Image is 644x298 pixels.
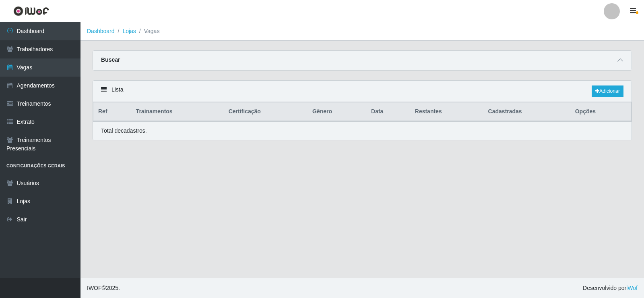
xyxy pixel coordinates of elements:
th: Certificação [224,102,308,121]
strong: Buscar [101,56,120,63]
th: Opções [570,102,632,121]
img: CoreUI Logo [13,6,49,16]
span: Desenvolvido por [583,284,638,292]
p: Total de cadastros. [101,127,147,135]
a: iWof [626,285,638,291]
th: Trainamentos [131,102,224,121]
th: Data [366,102,410,121]
div: Lista [93,81,632,102]
a: Lojas [122,28,136,34]
li: Vagas [136,27,160,35]
a: Dashboard [87,28,115,34]
span: IWOF [87,285,102,291]
th: Ref [93,102,131,121]
a: Adicionar [592,85,623,97]
th: Restantes [410,102,483,121]
span: © 2025 . [87,284,120,292]
th: Cadastradas [483,102,570,121]
nav: breadcrumb [80,22,644,41]
th: Gênero [308,102,366,121]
